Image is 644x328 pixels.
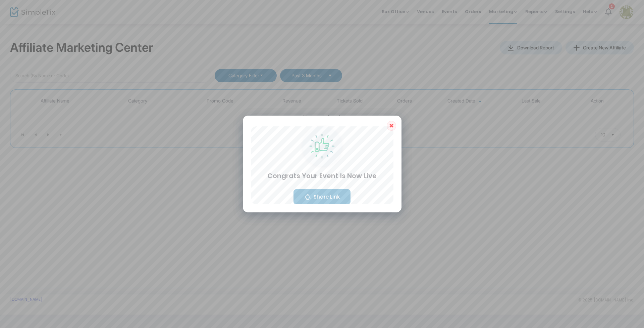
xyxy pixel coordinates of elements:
img: Thumbs Up [309,133,335,159]
img: Share [304,194,311,200]
span: ✖ [389,122,394,130]
button: Share Link [293,189,351,204]
button: ✖ [387,121,396,131]
h2: Congrats Your Event Is Now Live [267,172,377,179]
